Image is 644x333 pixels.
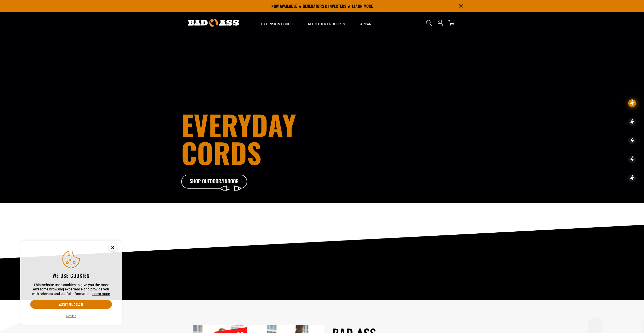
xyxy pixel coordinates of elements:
summary: Search [425,19,433,27]
button: Accept all & close [30,300,112,309]
h2: We use cookies [30,272,112,279]
aside: Cookie Consent [20,240,122,325]
summary: All Other Products [300,12,353,33]
summary: Extension Cords [254,12,300,33]
p: This website uses cookies to give you the most awesome browsing experience and provide you with r... [30,283,112,296]
img: Bad Ass Extension Cords [188,19,239,27]
span: Apparel [360,22,375,26]
a: Learn more [92,292,110,296]
h1: Everyday cords [181,111,350,166]
a: Shop Outdoor/Indoor [181,175,247,189]
span: Extension Cords [261,22,292,26]
button: Decline [65,313,78,319]
span: All Other Products [308,22,345,26]
summary: Apparel [353,12,383,33]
